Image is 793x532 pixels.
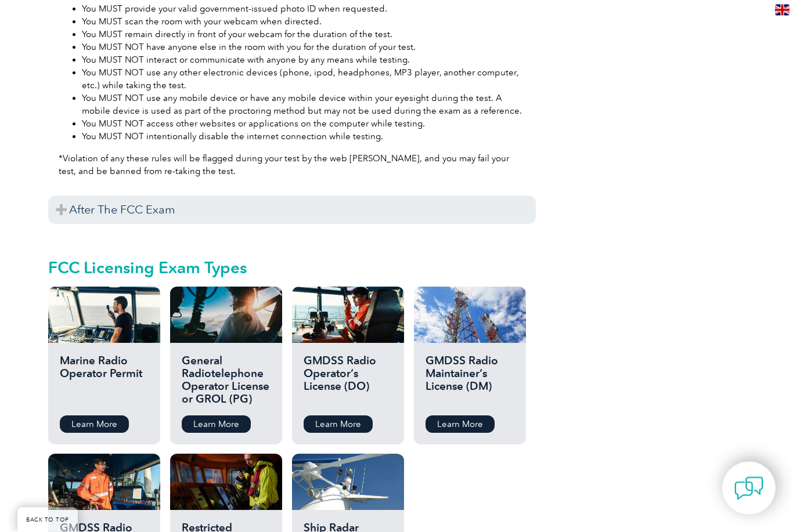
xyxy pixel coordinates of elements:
[60,355,149,407] h2: Marine Radio Operator Permit
[17,508,78,532] a: BACK TO TOP
[426,355,514,407] h2: GMDSS Radio Maintainer’s License (DM)
[82,131,525,143] li: You MUST NOT intentionally disable the internet connection while testing.
[82,28,525,41] li: You MUST remain directly in front of your webcam for the duration of the test.
[182,355,271,407] h2: General Radiotelephone Operator License or GROL (PG)
[775,5,790,16] img: en
[59,153,525,178] p: *Violation of any these rules will be flagged during your test by the web [PERSON_NAME], and you ...
[304,416,373,433] a: Learn More
[82,54,525,67] li: You MUST NOT interact or communicate with anyone by any means while testing.
[82,118,525,131] li: You MUST NOT access other websites or applications on the computer while testing.
[48,196,536,225] h3: After The FCC Exam
[82,67,525,92] li: You MUST NOT use any other electronic devices (phone, ipod, headphones, MP3 player, another compu...
[304,355,392,407] h2: GMDSS Radio Operator’s License (DO)
[82,92,525,118] li: You MUST NOT use any mobile device or have any mobile device within your eyesight during the test...
[426,416,495,433] a: Learn More
[82,41,525,54] li: You MUST NOT have anyone else in the room with you for the duration of your test.
[82,16,525,28] li: You MUST scan the room with your webcam when directed.
[48,259,536,277] h2: FCC Licensing Exam Types
[82,3,525,16] li: You MUST provide your valid government-issued photo ID when requested.
[734,474,763,503] img: contact-chat.png
[60,416,129,433] a: Learn More
[182,416,251,433] a: Learn More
